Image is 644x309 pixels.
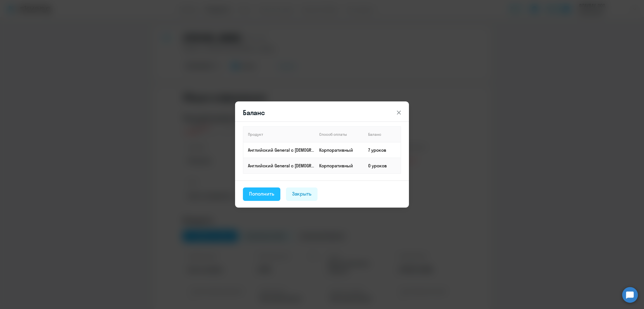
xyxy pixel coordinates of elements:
th: Способ оплаты [315,127,364,142]
td: 7 уроков [364,142,401,158]
td: Корпоративный [315,142,364,158]
p: Английский General с [DEMOGRAPHIC_DATA] преподавателем [248,163,314,169]
div: Пополнить [249,190,274,198]
td: Корпоративный [315,158,364,173]
th: Продукт [243,127,315,142]
p: Английский General с [DEMOGRAPHIC_DATA] преподавателем [248,147,314,153]
button: Пополнить [243,187,280,201]
td: 0 уроков [364,158,401,173]
header: Баланс [235,108,409,117]
button: Закрыть [286,187,318,201]
th: Баланс [364,127,401,142]
div: Закрыть [292,190,312,198]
